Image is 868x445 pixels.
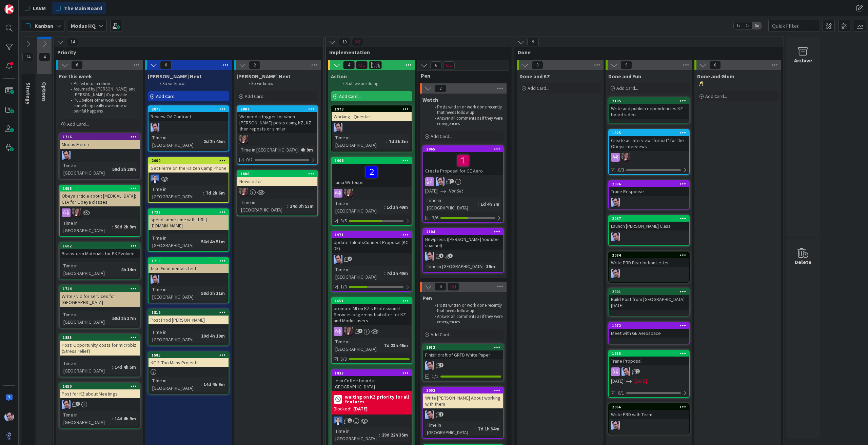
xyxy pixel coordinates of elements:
[332,255,412,264] div: JB
[705,93,727,99] span: Add Card...
[609,252,689,258] div: 2084
[709,61,721,69] span: 0
[356,61,368,69] span: 1
[449,188,463,194] i: Not Set
[60,292,140,307] div: Write / vid for services for [GEOGRAPHIC_DATA]
[60,286,140,292] div: 1714
[111,315,138,322] div: 58d 2h 37m
[151,328,198,343] div: Time in [GEOGRAPHIC_DATA]
[67,121,89,127] span: Add Card...
[423,344,503,350] div: 1913
[609,130,689,136] div: 1825
[609,252,689,267] div: 2084Write PRD Distribution Letter
[332,298,412,304] div: 1651
[421,72,500,79] span: Pen
[149,215,229,230] div: spend some time with [URL][DOMAIN_NAME]
[618,166,624,174] span: 0/3
[609,289,689,310] div: 2001Build Post from [GEOGRAPHIC_DATA] [DATE]
[149,209,229,230] div: 1737spend some time with [URL][DOMAIN_NAME]
[202,138,226,145] div: 2d 2h 45m
[151,275,159,284] img: JB
[340,356,347,363] span: 3/3
[352,38,363,46] span: 2
[60,383,140,398] div: 1650Post for KZ about Meetings
[431,314,503,325] li: Answer all comments as if they were emergencies
[339,81,411,86] li: Stuff we are doing
[151,185,203,200] div: Time in [GEOGRAPHIC_DATA]
[435,283,446,291] span: 4
[335,232,412,237] div: 1971
[152,353,229,358] div: 1585
[609,198,689,207] div: JB
[443,61,455,69] span: 1
[287,202,288,210] span: :
[237,73,291,80] span: Toni Next
[239,199,287,214] div: Time in [GEOGRAPHIC_DATA]
[609,289,689,295] div: 2001
[151,286,198,301] div: Time in [GEOGRAPHIC_DATA]
[203,189,204,197] span: :
[149,352,229,358] div: 1585
[199,289,226,297] div: 58d 2h 11m
[423,152,503,175] div: Create Proposal for GE Aero
[752,22,761,29] span: 3x
[609,367,689,376] div: JB
[60,243,140,249] div: 1602
[339,38,350,46] span: 10
[609,323,689,338] div: 1972Meet with GE Aerospace
[343,61,355,69] span: 4
[743,22,752,29] span: 2x
[4,4,14,14] img: Visit kanbanzone.com
[348,257,352,261] span: 2
[237,135,317,144] div: TD
[149,164,229,173] div: Get Pierre on the Kaizen Camp Phone
[609,153,689,162] div: TD
[609,216,689,230] div: 2067Launch [PERSON_NAME] Class
[60,335,140,341] div: 1885
[332,112,412,121] div: Working - Questar
[612,130,689,135] div: 1825
[431,133,452,139] span: Add Card...
[63,244,140,248] div: 1602
[450,179,454,183] span: 1
[609,421,689,430] div: JB
[435,84,446,93] span: 2
[425,263,484,270] div: Time in [GEOGRAPHIC_DATA]
[612,323,689,328] div: 1972
[245,93,267,99] span: Add Card...
[237,188,317,197] div: TD
[4,412,14,422] img: JB
[381,342,382,349] span: :
[340,217,347,224] span: 3/5
[332,106,412,121] div: 1973Working - Questar
[423,387,503,393] div: 2002
[609,329,689,338] div: Meet with GE Aerospace
[67,86,139,98] li: Assumed by [PERSON_NAME] and [PERSON_NAME] it's possible
[518,49,775,56] span: Done
[239,146,298,154] div: Time in [GEOGRAPHIC_DATA]
[151,175,159,183] img: DP
[298,146,299,154] span: :
[423,410,503,419] div: JB
[335,107,412,112] div: 1973
[237,171,317,186] div: 1886Newsletter
[245,81,317,86] li: So we know
[240,107,317,112] div: 2087
[697,73,734,80] span: Done and Glum
[425,252,434,261] img: JB
[71,61,83,69] span: 6
[340,283,347,290] span: 1/3
[332,106,412,112] div: 1973
[62,162,110,177] div: Time in [GEOGRAPHIC_DATA]
[334,134,386,149] div: Time in [GEOGRAPHIC_DATA]
[335,158,412,163] div: 1906
[113,223,138,230] div: 58d 2h 9m
[794,56,812,64] div: Archive
[112,223,113,230] span: :
[60,191,140,206] div: Obeya article about [MEDICAL_DATA]; CTA for Obeya classes
[21,2,50,14] a: LAVM
[239,135,248,144] img: TD
[332,298,412,325] div: 1651promote MI on KZ's Professional Services page + mutual offer for KZ and Modus users
[237,171,317,177] div: 1886
[426,229,503,234] div: 2104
